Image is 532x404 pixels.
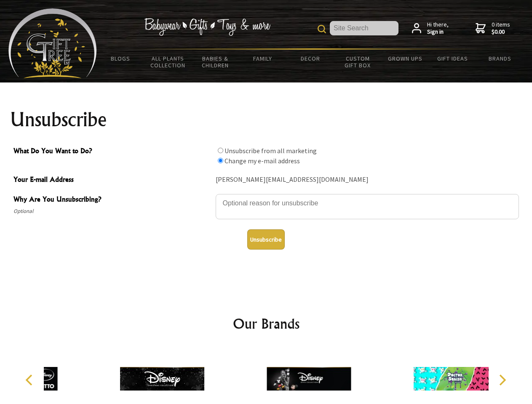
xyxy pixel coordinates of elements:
a: 0 items$0.00 [476,21,510,36]
input: What Do You Want to Do? [218,148,223,153]
label: Unsubscribe from all marketing [225,146,317,155]
span: Why Are You Unsubscribing? [13,194,211,206]
button: Next [493,371,511,389]
strong: $0.00 [492,28,510,36]
h1: Unsubscribe [10,109,522,130]
a: Brands [476,50,524,67]
span: Your E-mail Address [13,174,211,186]
a: BLOGS [97,50,144,67]
a: Babies & Children [192,50,239,74]
a: Grown Ups [381,50,429,67]
div: [PERSON_NAME][EMAIL_ADDRESS][DOMAIN_NAME] [216,173,519,186]
a: Decor [286,50,334,67]
input: Site Search [330,21,398,35]
h2: Our Brands [17,314,516,334]
span: What Do You Want to Do? [13,146,211,158]
a: Hi there,Sign in [412,21,449,36]
strong: Sign in [427,28,449,36]
label: Change my e-mail address [225,157,300,165]
button: Unsubscribe [247,229,285,250]
a: Family [239,50,287,67]
img: Babyware - Gifts - Toys and more... [8,8,97,78]
input: What Do You Want to Do? [218,158,223,163]
img: product search [318,25,326,33]
span: Hi there, [427,21,449,36]
a: Custom Gift Box [334,50,382,74]
a: All Plants Collection [144,50,192,74]
a: Gift Ideas [429,50,476,67]
button: Previous [21,371,40,389]
span: Optional [13,206,211,216]
img: Babywear - Gifts - Toys & more [144,18,270,36]
textarea: Why Are You Unsubscribing? [216,194,519,219]
span: 0 items [492,21,510,36]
